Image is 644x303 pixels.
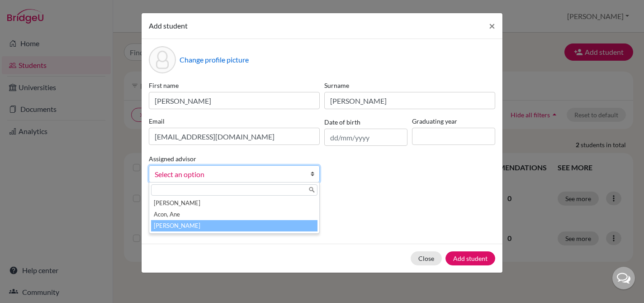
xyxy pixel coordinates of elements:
label: First name [149,81,320,90]
div: Profile picture [149,46,176,73]
li: Acon, Ane [151,209,317,220]
label: Assigned advisor [149,154,196,164]
label: Graduating year [412,116,495,126]
li: [PERSON_NAME] [151,220,317,231]
li: [PERSON_NAME] [151,197,317,209]
label: Surname [324,81,495,90]
span: × [489,19,495,32]
input: dd/mm/yyyy [324,129,407,146]
span: Select an option [155,168,302,180]
p: Parents [149,197,495,208]
button: Close [482,13,502,38]
button: Add student [445,251,495,265]
button: Close [411,251,442,265]
label: Date of birth [324,117,360,127]
span: Add student [149,21,188,30]
span: Help [21,6,39,14]
label: Email [149,116,320,126]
